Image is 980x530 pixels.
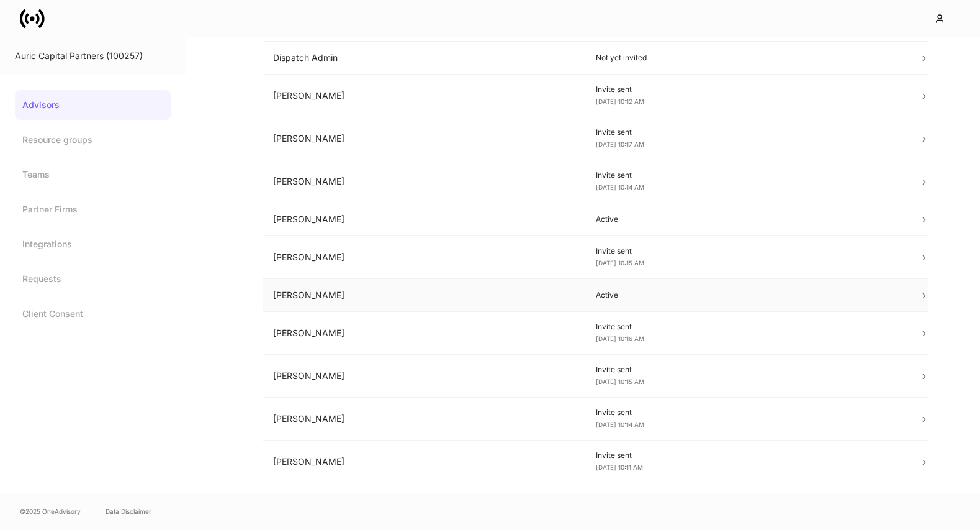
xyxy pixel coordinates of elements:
p: Invite sent [596,85,899,94]
p: Invite sent [596,127,899,137]
p: Invite sent [596,365,899,375]
a: Teams [15,160,171,190]
span: [DATE] 10:11 AM [596,464,643,471]
td: [PERSON_NAME] [263,312,587,355]
p: Active [596,290,899,300]
span: [DATE] 10:14 AM [596,183,644,191]
a: Integrations [15,229,171,259]
a: Advisors [15,90,171,120]
p: Invite sent [596,408,899,418]
span: [DATE] 10:17 AM [596,140,644,148]
span: [DATE] 10:15 AM [596,378,644,385]
td: Dispatch Admin [263,42,587,75]
a: Requests [15,264,171,294]
td: [PERSON_NAME] [263,236,587,279]
a: Data Disclaimer [106,506,151,516]
span: [DATE] 10:14 AM [596,421,644,428]
td: [PERSON_NAME] [263,279,587,312]
td: [PERSON_NAME] [263,160,587,203]
a: Resource groups [15,125,171,155]
span: [DATE] 10:15 AM [596,259,644,267]
td: [PERSON_NAME] [263,441,587,483]
td: [PERSON_NAME] [263,398,587,441]
p: Not yet invited [596,53,899,63]
div: Auric Capital Partners (100257) [15,50,171,62]
p: Active [596,214,899,224]
td: [PERSON_NAME] [263,483,587,516]
a: Partner Firms [15,194,171,224]
p: Invite sent [596,322,899,332]
span: [DATE] 10:12 AM [596,98,644,105]
p: Invite sent [596,450,899,460]
p: Invite sent [596,170,899,180]
td: [PERSON_NAME] [263,75,587,117]
td: [PERSON_NAME] [263,203,587,236]
span: [DATE] 10:16 AM [596,335,644,342]
td: [PERSON_NAME] [263,117,587,160]
p: Invite sent [596,246,899,256]
td: [PERSON_NAME] [263,355,587,398]
span: © 2025 OneAdvisory [20,506,81,516]
a: Client Consent [15,299,171,329]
